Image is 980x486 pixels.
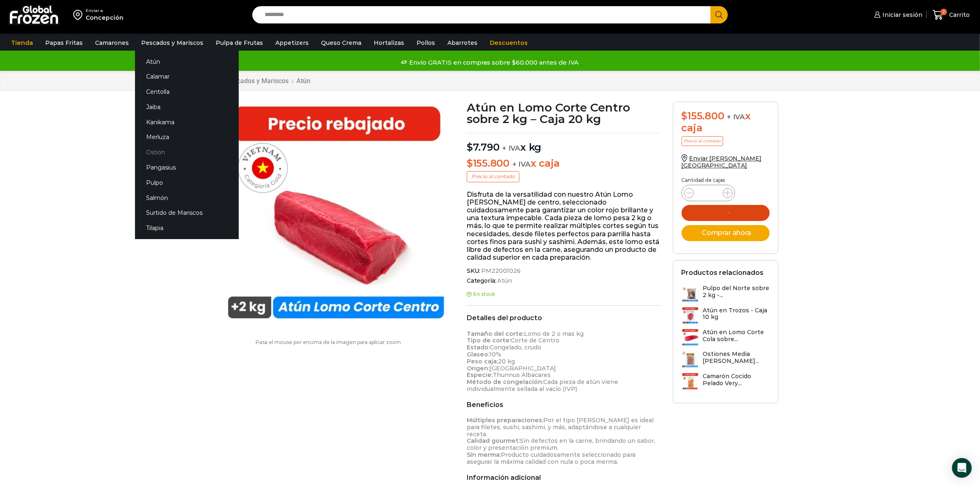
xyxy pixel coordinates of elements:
a: Enviar [PERSON_NAME][GEOGRAPHIC_DATA] [682,155,761,169]
button: Agregar al carrito [682,205,770,221]
span: + IVA [502,144,520,152]
h3: Pulpo del Norte sobre 2 kg -... [703,285,770,299]
a: Centolla [135,84,239,100]
button: Comprar ahora [682,225,770,241]
img: address-field-icon.svg [73,8,86,22]
a: Tilapia [135,221,239,236]
button: Search button [710,6,728,23]
p: x kg [467,133,661,153]
a: Descuentos [486,35,532,51]
strong: Tamaño del corte: [467,330,524,337]
bdi: 7.790 [467,141,500,153]
a: 2 Carrito [931,5,972,25]
p: Precio al contado [467,171,519,182]
span: $ [467,157,473,169]
a: Pangasius [135,160,239,175]
p: Pasa el mouse por encima de la imagen para aplicar zoom [202,340,455,345]
a: Camarones [91,35,133,51]
p: Por el tipo [PERSON_NAME] es ideal para filetes, sushi, sashimi, y más, adaptándose a cualquier r... [467,417,661,465]
h3: Atún en Lomo Corte Cola sobre... [703,329,770,343]
a: Jaiba [135,99,239,114]
input: Product quantity [701,187,716,199]
strong: Peso caja: [467,358,498,365]
strong: Especie: [467,371,493,379]
span: + IVA [512,160,531,168]
strong: Origen: [467,365,489,372]
span: $ [467,141,473,153]
strong: Sin merma: [467,451,501,458]
a: Appetizers [271,35,313,51]
a: Salmón [135,190,239,205]
div: Concepción [86,14,123,22]
strong: Calidad gourmet: [467,437,520,444]
h1: Atún en Lomo Corte Centro sobre 2 kg – Caja 20 kg [467,102,661,125]
a: Surtido de Mariscos [135,205,239,221]
div: x caja [682,110,770,134]
div: Open Intercom Messenger [952,458,972,478]
a: Abarrotes [443,35,482,51]
a: Pulpo [135,175,239,190]
a: Merluza [135,130,239,145]
p: Precio al contado [682,136,723,146]
span: $ [682,110,688,122]
span: + IVA [727,113,745,121]
span: Categoría: [467,277,661,284]
a: Camarón Cocido Pelado Very... [682,373,770,391]
a: Kanikama [135,114,239,130]
h3: Camarón Cocido Pelado Very... [703,373,770,387]
a: Pulpo del Norte sobre 2 kg -... [682,285,770,302]
a: Ostión [135,145,239,160]
a: Pescados y Mariscos [137,35,207,51]
strong: Múltiples preparaciones: [467,416,543,424]
p: Cantidad de cajas [682,177,770,183]
h2: Beneficios [467,401,661,409]
a: Pollos [412,35,439,51]
h2: Productos relacionados [682,269,764,277]
bdi: 155.800 [682,110,724,122]
h2: Detalles del producto [467,314,661,322]
span: Carrito [947,11,970,19]
p: Disfruta de la versatilidad con nuestro Atún Lomo [PERSON_NAME] de centro, seleccionado cuidadosa... [467,191,661,262]
a: Queso Crema [317,35,365,51]
strong: Tipo de corte: [467,337,511,344]
p: En stock [467,291,661,297]
a: Tienda [7,35,37,51]
a: Atún [496,277,512,284]
h2: Información adicional [467,474,661,481]
h3: Atún en Trozos - Caja 10 kg [703,307,770,321]
a: Papas Fritas [41,35,87,51]
strong: Glaseo: [467,351,489,358]
a: Atún [135,54,239,69]
a: Atún en Lomo Corte Cola sobre... [682,329,770,346]
strong: Estado: [467,344,490,351]
a: Iniciar sesión [872,7,922,23]
div: Enviar a [86,8,123,14]
p: Lomo de 2 o mas kg Corte de Centro Congelado, crudo 10% 20 kg [GEOGRAPHIC_DATA] Thunnus Albacares... [467,330,661,393]
strong: Método de congelación: [467,378,543,386]
a: Calamar [135,69,239,84]
span: 2 [940,9,947,15]
a: Ostiones Media [PERSON_NAME]... [682,351,770,368]
span: SKU: [467,267,661,274]
h3: Ostiones Media [PERSON_NAME]... [703,351,770,365]
p: x caja [467,158,661,170]
a: Hortalizas [370,35,408,51]
span: Iniciar sesión [880,11,922,19]
a: Atún en Trozos - Caja 10 kg [682,307,770,325]
bdi: 155.800 [467,157,510,169]
nav: Breadcrumb [202,77,311,85]
a: Atún [296,77,311,85]
span: PM22001026 [480,267,521,274]
a: Pulpa de Frutas [212,35,267,51]
a: Pescados y Mariscos [226,77,289,85]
